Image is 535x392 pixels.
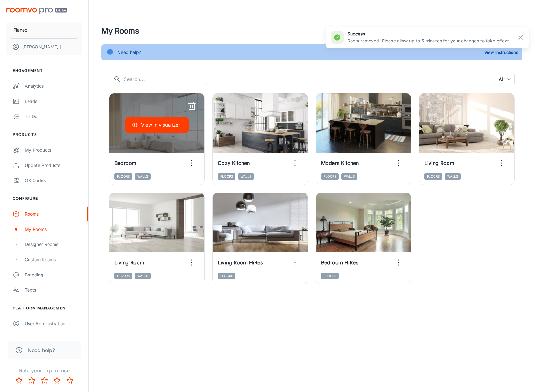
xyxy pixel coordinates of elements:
img: Roomvo PRO Beta [6,8,67,14]
div: Need help? [117,46,141,58]
button: View in visualizer [125,117,189,133]
div: QR Codes [25,177,82,184]
h6: Modern Kitchen [321,159,359,167]
p: Planeo [13,27,27,34]
span: Walls [445,173,461,180]
span: Floors [321,173,339,180]
span: Walls [341,173,357,180]
h4: My Rooms [101,25,432,37]
h6: Bedroom HiRes [321,259,358,266]
span: Floors [218,173,235,180]
h6: Living Room [114,259,144,266]
h6: success [347,30,510,37]
p: [PERSON_NAME] [PERSON_NAME] [22,43,67,50]
div: Branding [25,271,82,278]
h6: Cozy Kitchen [218,159,250,167]
div: My Products [25,147,82,154]
span: Floors [114,273,132,279]
span: Floors [114,173,132,180]
button: Planeo [6,22,82,38]
span: Walls [238,173,254,180]
div: To-do [25,113,82,120]
div: All [494,73,515,85]
p: Room removed. Please allow up to 5 minutes for your changes to take effect. [347,37,510,44]
div: Custom Rooms [25,256,82,263]
div: Analytics [25,83,82,90]
div: Rooms [25,211,77,218]
span: Walls [135,173,151,180]
h6: Living Room [424,159,454,167]
div: Leads [25,98,82,105]
button: [PERSON_NAME] [PERSON_NAME] [6,39,82,55]
div: My Rooms [25,226,82,233]
h6: Living Room HiRes [218,259,263,266]
input: Search... [124,73,207,85]
div: Texts [25,287,82,294]
div: Designer Rooms [25,241,82,248]
span: Walls [135,273,151,279]
button: View Instructions [483,47,520,57]
span: Floors [321,273,339,279]
h6: Bedroom [114,159,136,167]
span: Floors [424,173,442,180]
span: Floors [218,273,235,279]
div: Update Products [25,162,82,169]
